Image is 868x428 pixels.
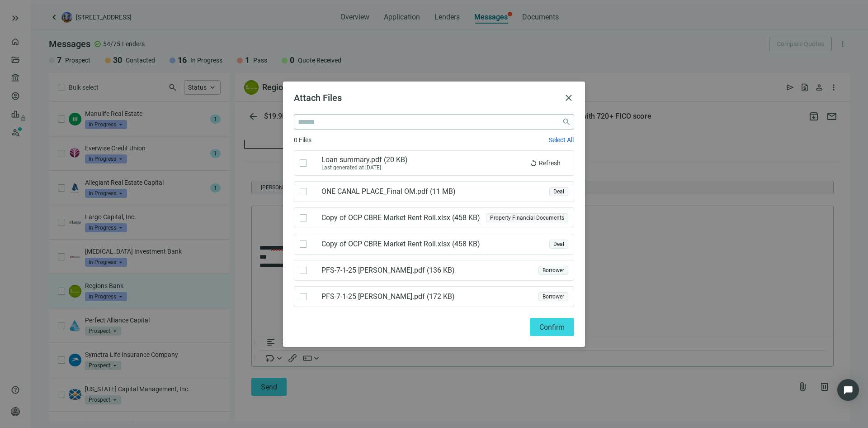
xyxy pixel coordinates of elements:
[382,155,411,164] span: ( 20 KB )
[486,213,568,222] div: Property Financial Documents
[563,92,574,103] button: close
[428,187,458,196] span: ( 11 MB )
[522,156,568,170] button: replayRefresh
[450,240,480,249] span: ( 458 KB )
[837,379,859,401] div: Open Intercom Messenger
[321,164,411,171] div: Last generated at [DATE]
[538,265,568,275] div: Borrower
[549,136,574,144] span: Select All
[548,136,574,144] button: Select All
[321,292,454,301] span: PFS-7-1-25 [PERSON_NAME].pdf
[294,92,342,103] span: Attach Files
[425,292,454,301] span: ( 172 KB )
[549,239,568,249] div: Deal
[530,159,537,167] span: replay
[538,292,568,301] div: Borrower
[321,213,480,222] span: Copy of OCP CBRE Market Rent Roll.xlsx
[294,135,311,145] span: 0 Files
[450,213,480,222] span: ( 458 KB )
[539,159,561,167] span: Refresh
[321,155,411,164] span: Loan summary.pdf
[7,7,574,64] body: Rich Text Area. Press ALT-0 for help.
[549,187,568,196] div: Deal
[321,187,458,196] span: ONE CANAL PLACE_Final OM.pdf
[425,266,454,275] span: ( 136 KB )
[321,266,454,275] span: PFS-7-1-25 [PERSON_NAME].pdf
[539,322,565,331] span: Confirm
[530,318,574,336] button: Confirm
[321,240,480,249] span: Copy of OCP CBRE Market Rent Roll.xlsx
